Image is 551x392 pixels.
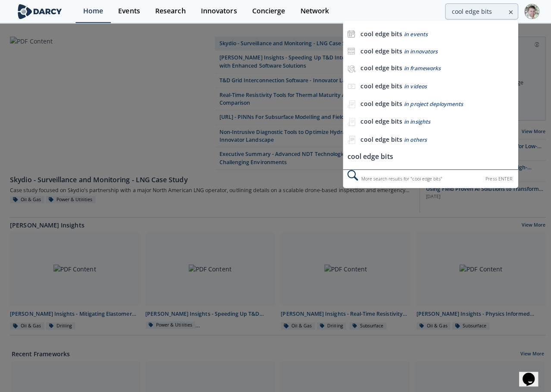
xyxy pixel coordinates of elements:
[401,82,423,89] span: in videos
[340,148,514,164] li: cool edge bits
[401,100,460,107] span: in project deployments
[358,47,399,55] b: cool edge bits
[482,173,508,182] div: Press ENTER
[441,3,514,19] input: Advanced Search
[340,168,514,187] div: More search results for " cool edge bits "
[298,8,326,15] div: Network
[358,81,399,89] b: cool edge bits
[250,8,283,15] div: Concierge
[16,4,63,19] img: logo-wide.svg
[199,8,235,15] div: Innovators
[515,358,542,383] iframe: chat widget
[401,135,423,142] span: in others
[401,117,427,124] span: in insights
[154,8,184,15] div: Research
[401,30,424,37] span: in events
[344,30,352,37] img: icon
[358,99,399,107] b: cool edge bits
[358,116,399,124] b: cool edge bits
[358,63,399,72] b: cool edge bits
[358,29,399,37] b: cool edge bits
[401,64,437,72] span: in frameworks
[82,8,102,15] div: Home
[520,4,535,19] img: Profile
[344,47,352,55] img: icon
[117,8,139,15] div: Events
[358,134,399,142] b: cool edge bits
[401,47,434,55] span: in innovators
